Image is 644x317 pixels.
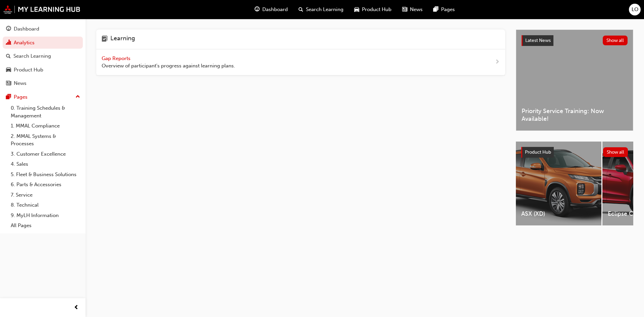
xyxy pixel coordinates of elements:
img: mmal [3,5,80,14]
a: news-iconNews [397,3,428,16]
button: Pages [3,91,83,103]
span: Gap Reports [102,55,132,61]
span: Latest News [525,38,551,43]
span: car-icon [354,5,359,14]
a: Gap Reports Overview of participant's progress against learning plans.next-icon [96,49,505,75]
a: Search Learning [3,50,83,62]
span: guage-icon [6,26,11,32]
button: DashboardAnalyticsSearch LearningProduct HubNews [3,21,83,91]
a: Latest NewsShow all [522,35,628,46]
button: LO [629,4,641,15]
a: 2. MMAL Systems & Processes [8,131,83,149]
a: 8. Technical [8,200,83,210]
span: Search Learning [306,6,343,13]
div: Dashboard [14,25,39,33]
div: Pages [14,93,28,101]
span: next-icon [495,58,500,66]
button: Show all [603,147,628,157]
span: Product Hub [362,6,391,13]
a: Dashboard [3,23,83,35]
span: Overview of participant's progress against learning plans. [102,62,235,70]
span: prev-icon [74,304,79,312]
a: Latest NewsShow allPriority Service Training: Now Available! [516,30,633,131]
a: car-iconProduct Hub [349,3,397,16]
a: guage-iconDashboard [249,3,293,16]
span: chart-icon [6,40,11,46]
span: news-icon [402,5,407,14]
span: pages-icon [433,5,438,14]
a: 7. Service [8,190,83,200]
span: LO [632,6,638,13]
a: 9. MyLH Information [8,210,83,221]
span: Priority Service Training: Now Available! [522,107,628,122]
button: Show all [603,36,628,45]
div: News [14,80,26,87]
span: search-icon [6,53,11,59]
span: ASX (XD) [521,210,596,218]
a: ASX (XD) [516,142,601,225]
span: car-icon [6,67,11,73]
a: News [3,77,83,90]
a: 1. MMAL Compliance [8,121,83,131]
span: up-icon [75,93,80,101]
span: Pages [441,6,455,13]
a: pages-iconPages [428,3,460,16]
span: learning-icon [102,35,108,44]
a: 0. Training Schedules & Management [8,103,83,121]
a: search-iconSearch Learning [293,3,349,16]
a: Analytics [3,37,83,49]
span: pages-icon [6,94,11,100]
a: 4. Sales [8,159,83,169]
div: Search Learning [13,52,51,60]
a: 5. Fleet & Business Solutions [8,169,83,180]
a: Product Hub [3,64,83,76]
span: News [410,6,423,13]
a: 3. Customer Excellence [8,149,83,159]
span: Dashboard [262,6,288,13]
a: All Pages [8,220,83,231]
div: Product Hub [14,66,43,74]
span: news-icon [6,81,11,87]
span: guage-icon [255,5,260,14]
h4: Learning [110,35,135,44]
a: 6. Parts & Accessories [8,179,83,190]
a: Product HubShow all [521,147,628,158]
span: search-icon [299,5,303,14]
span: Product Hub [525,149,551,155]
